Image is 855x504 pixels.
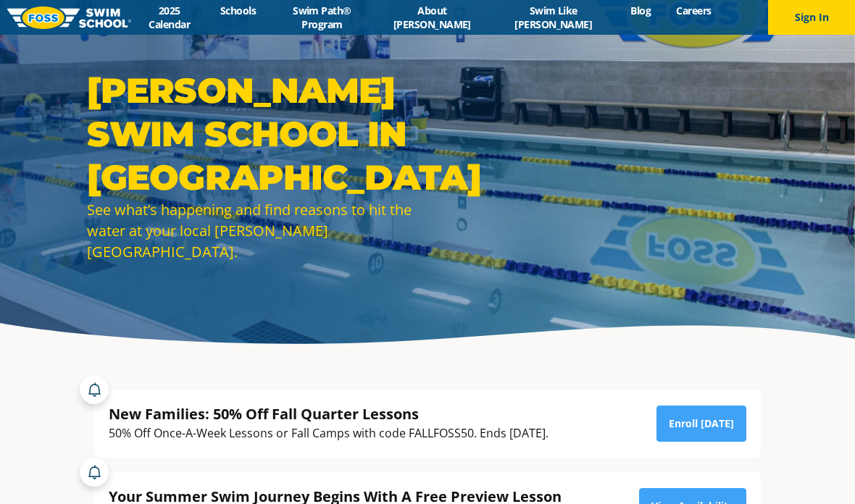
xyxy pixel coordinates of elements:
[109,424,549,443] div: 50% Off Once-A-Week Lessons or Fall Camps with code FALLFOSS50. Ends [DATE].
[489,4,618,31] a: Swim Like [PERSON_NAME]
[664,4,724,17] a: Careers
[375,4,488,31] a: About [PERSON_NAME]
[7,7,131,29] img: FOSS Swim School Logo
[618,4,664,17] a: Blog
[269,4,376,31] a: Swim Path® Program
[207,4,268,17] a: Schools
[656,406,746,442] a: Enroll [DATE]
[87,199,420,262] div: See what’s happening and find reasons to hit the water at your local [PERSON_NAME][GEOGRAPHIC_DATA].
[131,4,207,31] a: 2025 Calendar
[87,69,420,199] h1: [PERSON_NAME] Swim School in [GEOGRAPHIC_DATA]
[109,404,549,424] div: New Families: 50% Off Fall Quarter Lessons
